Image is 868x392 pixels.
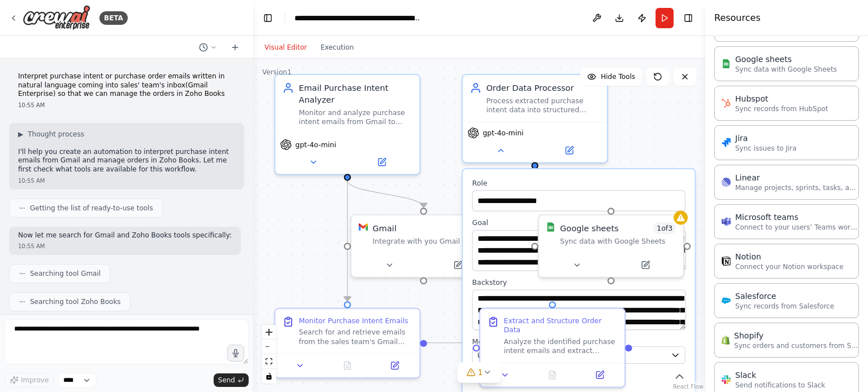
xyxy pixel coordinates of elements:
div: 10:55 AM [18,242,232,250]
div: Extract and Structure Order DataAnalyze the identified purchase intent emails and extract structu... [479,308,626,388]
p: Manage projects, sprints, tasks, and bug tracking in Linear [735,183,860,192]
div: Monitor Purchase Intent Emails [299,316,408,325]
span: 1 [478,367,483,378]
img: HubSpot [722,99,731,108]
div: Salesforce [735,290,834,302]
div: Email Purchase Intent AnalyzerMonitor and analyze purchase intent emails from Gmail to extract ke... [274,74,420,175]
g: Edge from dab5ae8c-0542-4bcf-8641-772a496e5b21 to a0b31e9a-6a1b-422c-9573-0480bcd4fe9d [341,180,429,208]
div: 10:55 AM [18,177,235,185]
div: Monitor Purchase Intent EmailsSearch for and retrieve emails from the sales team's Gmail inbox th... [274,308,420,378]
nav: breadcrumb [294,12,422,24]
p: Sync records from Salesforce [735,302,834,311]
div: 10:55 AM [18,101,235,109]
div: BETA [99,11,128,25]
div: Jira [735,133,797,144]
p: Sync issues to Jira [735,144,797,153]
button: Open in side panel [375,359,415,373]
button: 1 [458,362,501,383]
img: Slack [722,375,731,384]
label: Goal [472,218,685,228]
label: Backstory [472,278,685,287]
div: Email Purchase Intent Analyzer [299,82,413,105]
div: Microsoft teams [735,212,860,223]
button: Send [214,373,249,387]
span: gpt-4o-mini [483,128,523,138]
div: Order Data ProcessorProcess extracted purchase intent data into structured order records compatib... [462,74,608,164]
button: Open in side panel [612,258,678,272]
img: Notion [722,257,731,266]
button: Hide right sidebar [680,10,696,26]
button: OpenAI - gpt-4o-mini [472,346,685,364]
p: I'll help you create an automation to interpret purchase intent emails from Gmail and manage orde... [18,148,235,174]
div: Version 1 [262,68,292,77]
div: Slack [735,369,825,381]
button: Click to speak your automation idea [227,345,244,362]
span: Searching tool Gmail [30,269,101,278]
div: Hubspot [735,93,828,104]
span: Send [218,376,235,385]
img: Salesforce [722,296,731,305]
p: Sync records from HubSpot [735,104,828,113]
span: Searching tool Zoho Books [30,297,121,306]
span: Number of enabled actions [653,222,676,234]
div: Notion [735,251,844,262]
p: Send notifications to Slack [735,381,825,390]
img: Shopify [722,336,730,345]
div: Extract and Structure Order Data [504,316,618,334]
img: Logo [23,5,90,30]
img: Google Sheets [722,59,731,68]
div: React Flow controls [262,325,276,384]
div: Monitor and analyze purchase intent emails from Gmail to extract key order information including ... [299,108,413,126]
span: gpt-4o-mini [296,140,336,149]
button: Open in side panel [580,368,620,382]
button: Start a new chat [226,41,244,54]
button: No output available [323,359,372,373]
div: Gmail [372,222,396,234]
div: Analyze the identified purchase intent emails and extract structured order information including:... [504,337,618,355]
div: Process extracted purchase intent data into structured order records compatible with Zoho Books f... [486,96,600,114]
p: Now let me search for Gmail and Zoho Books tools specifically: [18,231,232,240]
button: ▶Thought process [18,130,84,139]
div: Google SheetsGoogle sheets1of3Sync data with Google Sheets [538,214,684,278]
button: Open in side panel [349,155,415,169]
h4: Resources [714,11,761,25]
p: Sync data with Google Sheets [735,65,837,74]
button: Open in side panel [425,258,491,272]
g: Edge from dab5ae8c-0542-4bcf-8641-772a496e5b21 to 0ba4b054-adf9-4f09-9cca-9292fb36806c [341,180,353,301]
button: Improve [5,373,54,387]
button: Advanced Options [472,371,685,383]
button: Visual Editor [258,41,314,54]
label: Role [472,179,685,188]
p: Connect your Notion workspace [735,262,844,271]
button: toggle interactivity [262,369,276,384]
div: GmailGmail1of9Integrate with you Gmail [350,214,497,278]
span: Thought process [28,130,84,139]
p: Sync orders and customers from Shopify [734,341,858,350]
span: Improve [21,376,49,385]
button: fit view [262,354,276,369]
img: Jira [722,138,731,147]
img: Microsoft Teams [722,217,731,226]
img: Google Sheets [546,222,555,232]
button: Execution [314,41,361,54]
div: Google sheets [735,54,837,65]
button: No output available [528,368,578,382]
div: Order Data Processor [486,82,600,94]
div: Search for and retrieve emails from the sales team's Gmail inbox that contain purchase intent or ... [299,328,413,346]
span: ▶ [18,130,23,139]
button: Hide left sidebar [260,10,276,26]
g: Edge from 0ba4b054-adf9-4f09-9cca-9292fb36806c to 5a3edfb6-a1bd-49da-a87d-42409240308a [427,337,472,349]
div: Integrate with you Gmail [372,236,488,246]
div: Shopify [734,330,858,341]
button: Open in side panel [536,143,602,157]
button: zoom in [262,325,276,340]
img: Gmail [358,222,368,232]
span: Hide Tools [601,72,635,81]
p: Interpret purchase intent or purchase order emails written in natural language coming into sales'... [18,72,235,99]
div: Sync data with Google Sheets [560,236,676,246]
button: Switch to previous chat [194,41,222,54]
div: Google sheets [560,222,619,234]
button: Hide Tools [580,68,642,86]
a: React Flow attribution [673,384,704,390]
button: zoom out [262,340,276,354]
